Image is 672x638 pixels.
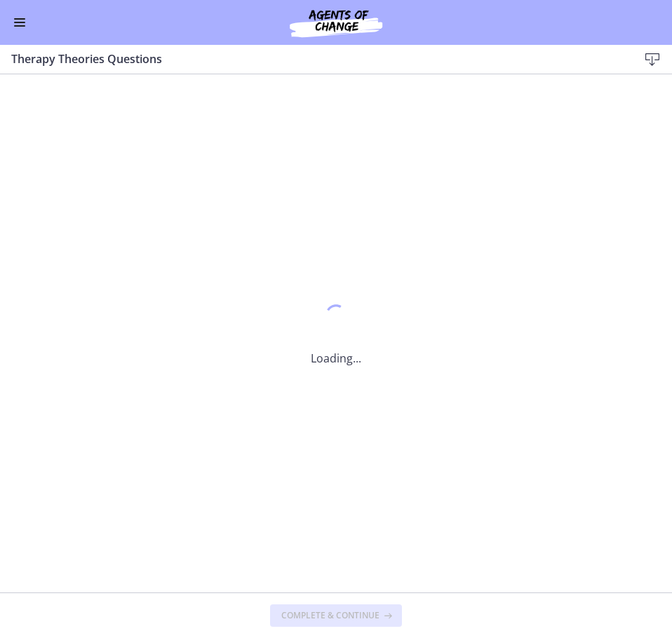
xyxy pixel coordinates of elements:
button: Enable menu [11,14,28,31]
button: Complete & continue [270,604,402,627]
span: Complete & continue [281,610,379,621]
div: 1 [311,301,361,333]
h3: Therapy Theories Questions [11,50,616,67]
p: Loading... [311,350,361,367]
img: Agents of Change [252,6,420,39]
